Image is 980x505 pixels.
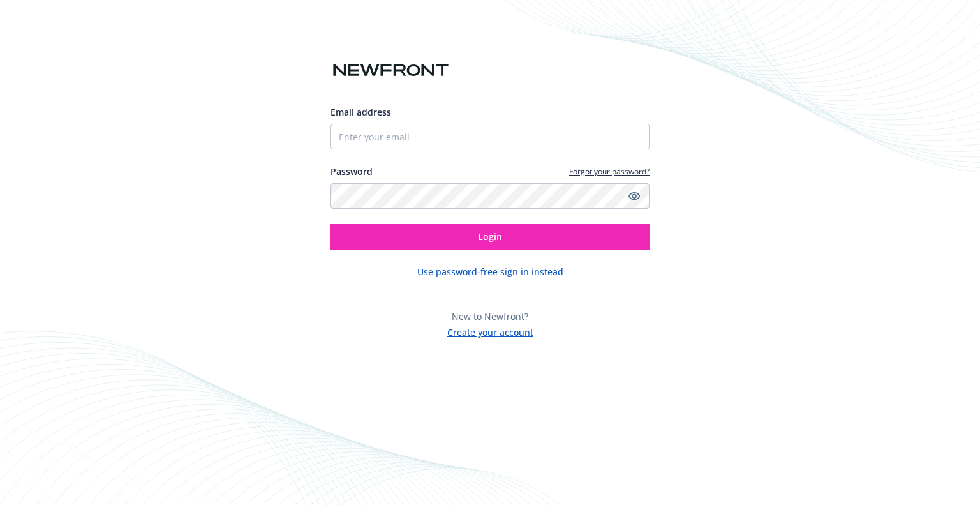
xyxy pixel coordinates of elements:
[330,106,391,118] span: Email address
[447,323,533,339] button: Create your account
[330,124,650,149] input: Enter your email
[330,165,373,178] label: Password
[330,59,451,82] img: Newfront logo
[417,265,563,278] button: Use password-free sign in instead
[330,224,650,250] button: Login
[569,166,650,177] a: Forgot your password?
[452,310,528,322] span: New to Newfront?
[330,183,650,209] input: Enter your password
[478,230,502,243] span: Login
[627,188,642,204] a: Show password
